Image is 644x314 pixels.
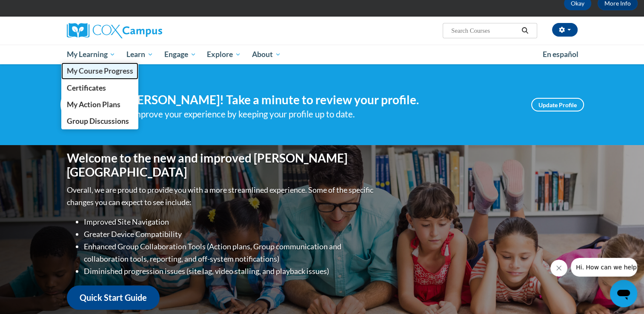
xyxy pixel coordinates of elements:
[61,63,139,79] a: My Course Progress
[571,258,637,277] iframe: Message from company
[84,240,375,265] li: Enhanced Group Collaboration Tools (Action plans, Group communication and collaboration tools, re...
[112,93,518,107] h4: Hi [PERSON_NAME]! Take a minute to review your profile.
[67,151,375,180] h1: Welcome to the new and improved [PERSON_NAME][GEOGRAPHIC_DATA]
[66,66,133,75] span: My Course Progress
[67,23,229,38] a: Cox Campus
[112,107,518,121] div: Help improve your experience by keeping your profile up to date.
[61,80,139,96] a: Certificates
[66,49,115,60] span: My Learning
[537,46,584,63] a: En español
[159,45,202,64] a: Engage
[543,50,578,59] span: En español
[66,83,106,92] span: Certificates
[66,117,129,126] span: Group Discussions
[84,265,375,277] li: Diminished progression issues (site lag, video stalling, and playback issues)
[61,96,139,113] a: My Action Plans
[252,49,281,60] span: About
[126,49,153,60] span: Learn
[207,49,241,60] span: Explore
[531,98,584,111] a: Update Profile
[201,45,246,64] a: Explore
[54,45,590,64] div: Main menu
[450,26,518,36] input: Search Courses
[60,86,99,124] img: Profile Image
[61,45,121,64] a: My Learning
[66,100,120,109] span: My Action Plans
[67,285,160,310] a: Quick Start Guide
[518,26,531,36] button: Search
[550,260,567,277] iframe: Close message
[121,45,159,64] a: Learn
[61,113,139,129] a: Group Discussions
[84,228,375,240] li: Greater Device Compatibility
[67,184,375,208] p: Overall, we are proud to provide you with a more streamlined experience. Some of the specific cha...
[552,23,578,37] button: Account Settings
[84,216,375,228] li: Improved Site Navigation
[67,23,162,38] img: Cox Campus
[164,49,196,60] span: Engage
[246,45,286,64] a: About
[5,6,69,13] span: Hi. How can we help?
[610,280,637,307] iframe: Button to launch messaging window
